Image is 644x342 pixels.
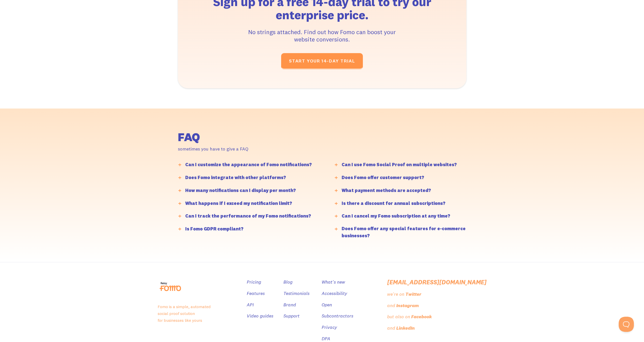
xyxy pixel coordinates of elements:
[619,317,634,332] iframe: Toggle Customer Support
[396,302,420,309] a: Instagram
[322,324,337,331] a: Privacy
[387,291,404,298] div: we're on
[342,187,431,194] div: What payment methods are accepted?
[283,279,293,286] a: Blog
[178,145,390,153] div: sometimes you have to give a FAQ
[405,291,421,298] div: Twitter
[185,174,286,181] div: Does Fomo integrate with other platforms?
[283,301,296,309] a: Brand
[342,161,457,168] div: Can I use Fomo Social Proof on multiple websites?
[247,312,273,320] a: Video guides
[185,161,312,168] div: Can I customize the appearance of Fomo notifications?
[387,325,395,332] div: and
[342,200,445,207] div: Is there a discount for annual subscriptions?
[185,212,311,220] div: Can I track the performance of my Fomo notifications?
[396,302,419,309] div: Instagram
[411,313,433,320] a: Facebook
[185,200,292,207] div: What happens if I exceed my notification limit?
[342,212,450,220] div: Can I cancel my Fomo subscription at any time?
[411,313,432,320] div: Facebook
[185,187,296,194] div: How many notifications can I display per month?
[342,225,481,240] div: Does Fomo offer any special features for e-commerce businesses?
[387,279,487,286] a: [EMAIL_ADDRESS][DOMAIN_NAME]
[322,290,347,297] a: Accessibility
[247,290,265,297] a: Features
[396,325,416,332] a: LinkedIn
[322,312,353,320] a: Subcontractors
[246,28,398,43] div: No strings attached. Find out how Fomo can boost your website conversions.
[281,53,363,70] a: START YOUR 14-DAY TRIAL
[387,313,410,320] div: but also on
[178,131,390,143] h2: FAQ
[387,302,395,309] div: and
[342,174,424,181] div: Does Fomo offer customer support?
[322,301,332,309] a: Open
[247,301,254,309] a: API
[185,225,243,233] div: Is Fomo GDPR compliant?
[283,312,300,320] a: Support
[158,303,237,324] p: Fomo is a simple, automated social proof solution for businesses like yours
[322,279,345,286] a: What's new
[247,279,261,286] a: Pricing
[405,291,422,298] a: Twitter
[396,325,415,332] div: LinkedIn
[283,290,309,297] a: Testimonials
